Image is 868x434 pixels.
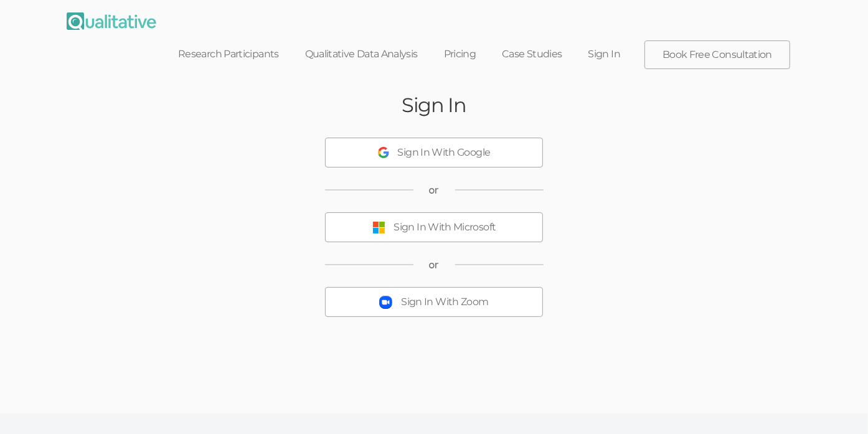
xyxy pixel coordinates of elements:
[645,41,790,68] a: Book Free Consultation
[67,12,156,30] img: Qualitative
[394,220,496,235] div: Sign In With Microsoft
[378,147,389,158] img: Sign In With Google
[398,146,491,160] div: Sign In With Google
[325,287,543,317] button: Sign In With Zoom
[575,40,634,68] a: Sign In
[165,40,292,68] a: Research Participants
[806,374,868,434] iframe: Chat Widget
[429,183,440,197] span: or
[431,40,489,68] a: Pricing
[325,212,543,242] button: Sign In With Microsoft
[489,40,575,68] a: Case Studies
[372,221,385,234] img: Sign In With Microsoft
[402,94,466,116] h2: Sign In
[292,40,431,68] a: Qualitative Data Analysis
[401,295,488,309] div: Sign In With Zoom
[379,296,392,309] img: Sign In With Zoom
[325,138,543,167] button: Sign In With Google
[429,258,440,272] span: or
